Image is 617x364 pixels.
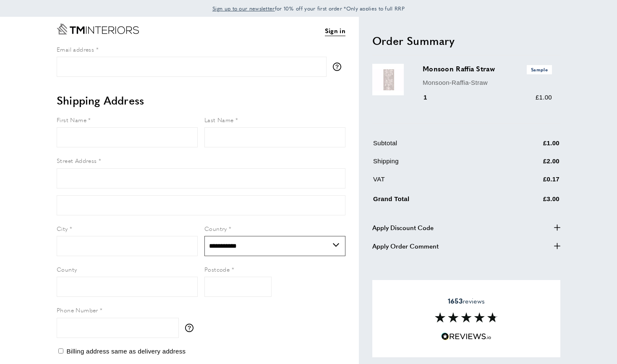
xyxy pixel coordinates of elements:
[441,333,492,340] img: Reviews.io 5 stars
[373,138,501,155] td: Subtotal
[423,64,552,74] h3: Monsoon Raffia Straw
[502,192,559,210] td: £3.00
[204,265,230,273] span: Postcode
[448,297,485,305] span: reviews
[435,312,498,322] img: Reviews section
[333,63,345,71] button: More information
[212,4,275,13] a: Sign up to our newsletter
[372,64,404,95] img: Monsoon Raffia Straw
[57,265,77,273] span: County
[527,65,552,74] span: Sample
[57,306,98,314] span: Phone Number
[57,45,94,53] span: Email address
[57,24,139,34] a: Go to Home page
[57,156,97,165] span: Street Address
[502,156,559,173] td: £2.00
[372,223,434,233] span: Apply Discount Code
[325,26,345,36] a: Sign in
[448,296,463,306] strong: 1653
[185,324,198,332] button: More information
[373,192,501,210] td: Grand Total
[536,94,552,101] span: £1.00
[423,78,552,88] p: Monsoon-Raffia-Straw
[372,241,439,251] span: Apply Order Comment
[58,348,63,354] input: Billing address same as delivery address
[204,115,234,124] span: Last Name
[373,156,501,173] td: Shipping
[212,5,275,12] span: Sign up to our newsletter
[502,174,559,191] td: £0.17
[423,92,439,102] div: 1
[57,224,68,233] span: City
[57,115,86,124] span: First Name
[57,93,345,108] h2: Shipping Address
[372,33,560,48] h2: Order Summary
[373,174,501,191] td: VAT
[502,138,559,155] td: £1.00
[204,224,227,233] span: Country
[66,348,186,355] span: Billing address same as delivery address
[212,5,405,12] span: for 10% off your first order *Only applies to full RRP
